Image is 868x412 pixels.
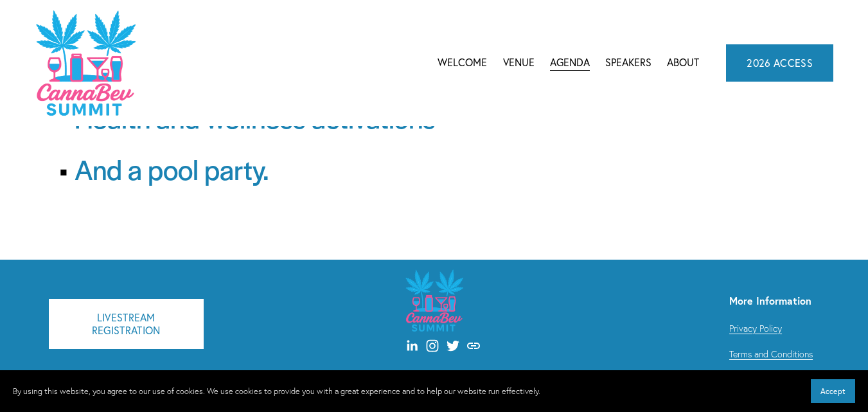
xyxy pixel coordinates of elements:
a: LIVESTREAM REGISTRATION [49,299,204,349]
a: URL [467,339,480,352]
a: Terms and Conditions [729,346,813,362]
span: Health and wellness activations [75,98,436,136]
a: About [667,53,699,73]
a: Privacy Policy [729,321,782,336]
a: 2026 ACCESS [726,44,833,82]
span: Agenda [550,54,590,71]
a: folder dropdown [550,53,590,73]
span: Accept [820,386,846,396]
span: And a pool party. [75,150,269,188]
a: Speakers [605,53,651,73]
a: Twitter [447,339,459,352]
a: LinkedIn [405,339,418,352]
img: CannaDataCon [35,9,136,118]
button: Accept [811,379,855,403]
strong: More Information [729,294,811,307]
p: By using this website, you agree to our use of cookies. We use cookies to provide you with a grea... [13,384,540,399]
a: Venue [503,53,535,73]
a: Instagram [426,339,439,352]
a: Welcome [438,53,487,73]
